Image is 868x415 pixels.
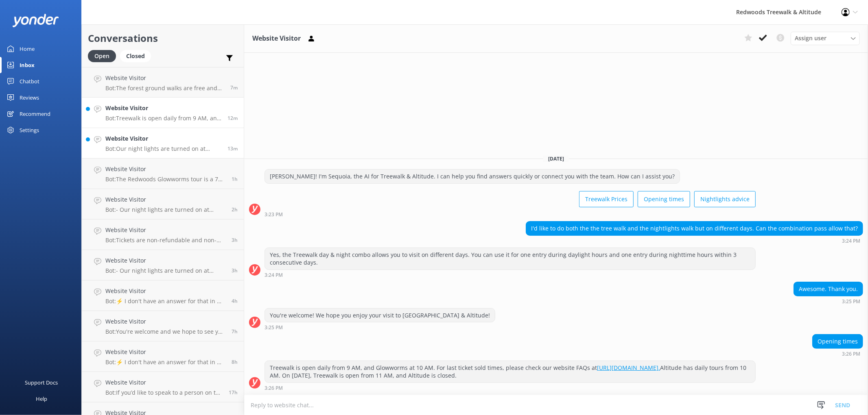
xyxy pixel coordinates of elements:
[105,85,224,92] p: Bot: The forest ground walks are free and accessible all year round. For confirmation, you can ch...
[265,361,755,382] div: Treewalk is open daily from 9 AM, and Glowworms at 10 AM. For last ticket sold times, please chec...
[82,280,244,311] a: Website VisitorBot:⚡ I don't have an answer for that in my knowledge base. Please try and rephras...
[20,106,50,122] div: Recommend
[82,189,244,219] a: Website VisitorBot:- Our night lights are turned on at sunset, and the night walk starts 20 minut...
[82,219,244,250] a: Website VisitorBot:Tickets are non-refundable and non-transferable.3h
[82,67,244,98] a: Website VisitorBot:The forest ground walks are free and accessible all year round. For confirmati...
[20,57,35,73] div: Inbox
[227,115,238,122] span: Oct 14 2025 03:26pm (UTC +13:00) Pacific/Auckland
[842,239,860,243] strong: 3:24 PM
[526,222,863,235] div: I'd like to do both the the tree walk and the nightlights walk but on different days. Can the com...
[105,267,225,274] p: Bot: - Our night lights are turned on at sunset, and the night walk starts 20 minutes thereafter....
[579,191,634,207] button: Treewalk Prices
[791,32,860,45] div: Assign User
[543,155,569,162] span: [DATE]
[813,335,863,348] div: Opening times
[120,50,151,62] div: Closed
[842,299,860,304] strong: 3:25 PM
[232,328,238,335] span: Oct 14 2025 08:33am (UTC +13:00) Pacific/Auckland
[794,282,863,296] div: Awesome. Thank you.
[265,325,283,330] strong: 3:25 PM
[105,378,223,387] h4: Website Visitor
[105,176,225,183] p: Bot: The Redwoods Glowworms tour is a 70 metre tunnel and takes approximately 8-10 minutes to com...
[82,311,244,341] a: Website VisitorBot:You're welcome and we hope to see you at [GEOGRAPHIC_DATA] & Altitude soon!7h
[105,389,223,396] p: Bot: If you’d like to speak to a person on the Redwoods Treewalk & Altitude team, please call [PH...
[120,51,155,60] a: Closed
[232,359,238,365] span: Oct 14 2025 07:19am (UTC +13:00) Pacific/Auckland
[265,324,495,330] div: Oct 14 2025 03:25pm (UTC +13:00) Pacific/Auckland
[265,211,756,217] div: Oct 14 2025 03:23pm (UTC +13:00) Pacific/Auckland
[20,122,39,138] div: Settings
[265,385,756,391] div: Oct 14 2025 03:26pm (UTC +13:00) Pacific/Auckland
[227,145,238,152] span: Oct 14 2025 03:24pm (UTC +13:00) Pacific/Auckland
[105,134,221,143] h4: Website Visitor
[694,191,756,207] button: Nightlights advice
[105,298,225,305] p: Bot: ⚡ I don't have an answer for that in my knowledge base. Please try and rephrase your questio...
[232,206,238,213] span: Oct 14 2025 12:44pm (UTC +13:00) Pacific/Auckland
[229,389,238,396] span: Oct 13 2025 10:15pm (UTC +13:00) Pacific/Auckland
[105,317,225,326] h4: Website Visitor
[105,328,225,335] p: Bot: You're welcome and we hope to see you at [GEOGRAPHIC_DATA] & Altitude soon!
[105,165,225,174] h4: Website Visitor
[105,115,221,122] p: Bot: Treewalk is open daily from 9 AM, and Glowworms at 10 AM. For last ticket sold times, please...
[812,351,863,356] div: Oct 14 2025 03:26pm (UTC +13:00) Pacific/Auckland
[82,128,244,159] a: Website VisitorBot:Our night lights are turned on at sunset, and the night walk starts 20 minutes...
[82,372,244,402] a: Website VisitorBot:If you’d like to speak to a person on the Redwoods Treewalk & Altitude team, p...
[105,104,221,113] h4: Website Visitor
[12,14,59,27] img: yonder-white-logo.png
[795,34,826,43] span: Assign user
[526,238,863,243] div: Oct 14 2025 03:24pm (UTC +13:00) Pacific/Auckland
[105,206,225,213] p: Bot: - Our night lights are turned on at sunset, and the night walk starts 20 minutes thereafter....
[20,89,39,106] div: Reviews
[105,348,225,356] h4: Website Visitor
[20,73,39,89] div: Chatbot
[82,159,244,189] a: Website VisitorBot:The Redwoods Glowworms tour is a 70 metre tunnel and takes approximately 8-10 ...
[88,30,238,46] h2: Conversations
[82,341,244,372] a: Website VisitorBot:⚡ I don't have an answer for that in my knowledge base. Please try and rephras...
[232,298,238,304] span: Oct 14 2025 10:39am (UTC +13:00) Pacific/Auckland
[265,273,283,278] strong: 3:24 PM
[82,250,244,280] a: Website VisitorBot:- Our night lights are turned on at sunset, and the night walk starts 20 minut...
[597,364,660,372] a: [URL][DOMAIN_NAME].
[88,51,120,60] a: Open
[105,195,225,204] h4: Website Visitor
[232,237,238,243] span: Oct 14 2025 12:29pm (UTC +13:00) Pacific/Auckland
[638,191,690,207] button: Opening times
[230,84,238,91] span: Oct 14 2025 03:30pm (UTC +13:00) Pacific/Auckland
[265,169,680,183] div: [PERSON_NAME]! I'm Sequoia, the AI for Treewalk & Altitude. I can help you find answers quickly o...
[88,50,116,62] div: Open
[105,226,225,235] h4: Website Visitor
[265,309,495,322] div: You're welcome! We hope you enjoy your visit to [GEOGRAPHIC_DATA] & Altitude!
[20,41,35,57] div: Home
[265,212,283,217] strong: 3:23 PM
[232,176,238,183] span: Oct 14 2025 01:55pm (UTC +13:00) Pacific/Auckland
[82,98,244,128] a: Website VisitorBot:Treewalk is open daily from 9 AM, and Glowworms at 10 AM. For last ticket sold...
[842,352,860,356] strong: 3:26 PM
[25,374,58,391] div: Support Docs
[105,74,224,83] h4: Website Visitor
[794,298,863,304] div: Oct 14 2025 03:25pm (UTC +13:00) Pacific/Auckland
[265,272,756,278] div: Oct 14 2025 03:24pm (UTC +13:00) Pacific/Auckland
[36,391,47,407] div: Help
[265,248,755,269] div: Yes, the Treewalk day & night combo allows you to visit on different days. You can use it for one...
[252,33,301,44] h3: Website Visitor
[105,287,225,295] h4: Website Visitor
[265,386,283,391] strong: 3:26 PM
[105,145,221,152] p: Bot: Our night lights are turned on at sunset, and the night walk starts 20 minutes thereafter. E...
[232,267,238,274] span: Oct 14 2025 11:40am (UTC +13:00) Pacific/Auckland
[105,237,225,244] p: Bot: Tickets are non-refundable and non-transferable.
[105,359,225,366] p: Bot: ⚡ I don't have an answer for that in my knowledge base. Please try and rephrase your questio...
[105,256,225,265] h4: Website Visitor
